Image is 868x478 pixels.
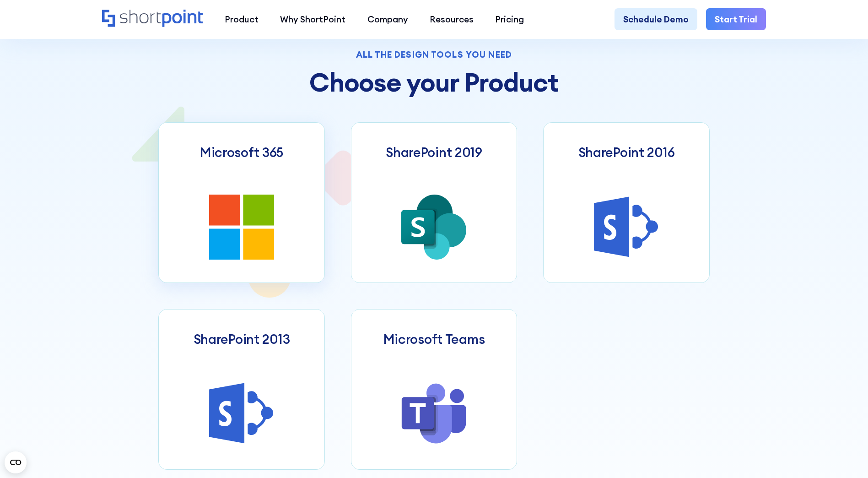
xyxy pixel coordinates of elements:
a: Company [356,8,419,30]
a: Microsoft 365 [158,122,325,283]
a: Microsoft Teams [351,309,518,470]
div: All the design tools you need [158,50,710,59]
a: Product [214,8,269,30]
button: Open CMP widget [5,451,27,473]
iframe: Chat Widget [822,434,868,478]
a: Start Trial [706,8,766,30]
a: Pricing [485,8,535,30]
a: Resources [419,8,484,30]
a: SharePoint 2019 [351,122,518,283]
div: Pricing [495,13,524,26]
a: Home [102,10,203,28]
h3: SharePoint 2013 [194,331,290,347]
a: SharePoint 2013 [158,309,325,470]
h3: SharePoint 2016 [578,145,675,160]
h3: SharePoint 2019 [386,145,482,160]
a: SharePoint 2016 [543,122,710,283]
div: Company [367,13,408,26]
h3: Microsoft Teams [383,331,485,347]
div: Why ShortPoint [280,13,345,26]
h2: Choose your Product [158,68,710,97]
a: Schedule Demo [615,8,697,30]
div: Resources [430,13,474,26]
div: Product [225,13,259,26]
a: Why ShortPoint [270,8,356,30]
h3: Microsoft 365 [200,145,283,160]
